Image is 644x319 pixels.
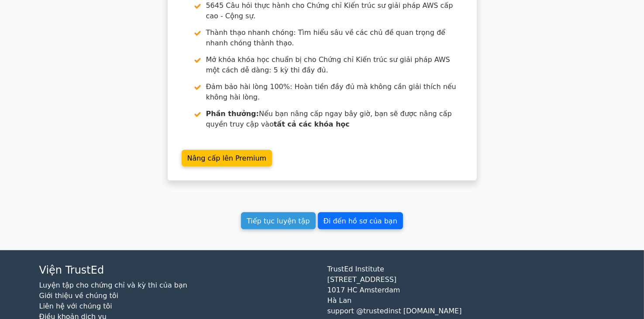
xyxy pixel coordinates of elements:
[39,302,112,310] a: Liên hệ với chúng tôi
[327,307,462,315] font: support @trustedinst [DOMAIN_NAME]
[39,281,187,289] a: Luyện tập cho chứng chỉ và kỳ thi của bạn
[327,265,385,273] font: TrustEd Institute
[318,212,403,229] a: Đi đến hồ sơ của bạn
[39,292,118,300] a: Giới thiệu về chúng tôi
[327,275,397,284] font: [STREET_ADDRESS]
[327,286,400,294] font: 1017 HC Amsterdam
[327,296,352,305] font: Hà Lan
[241,212,315,229] a: Tiếp tục luyện tập
[182,150,272,167] a: Nâng cấp lên Premium
[39,264,104,276] font: Viện TrustEd
[324,216,397,225] font: Đi đến hồ sơ của bạn
[247,216,310,225] font: Tiếp tục luyện tập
